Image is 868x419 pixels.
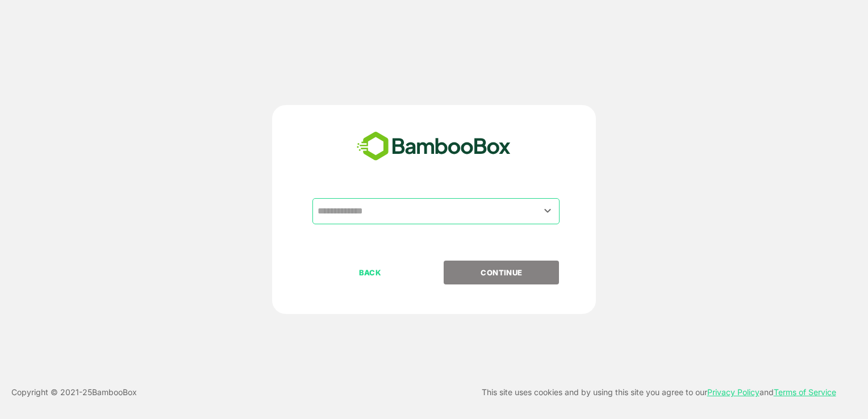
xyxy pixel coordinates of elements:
p: BACK [314,266,427,279]
button: BACK [312,261,428,284]
p: CONTINUE [445,266,558,279]
a: Privacy Policy [707,387,759,397]
p: This site uses cookies and by using this site you agree to our and [482,386,836,399]
p: Copyright © 2021- 25 BambooBox [11,386,137,399]
button: CONTINUE [444,261,559,284]
a: Terms of Service [774,387,836,397]
img: bamboobox [350,128,517,165]
button: Open [540,203,556,219]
